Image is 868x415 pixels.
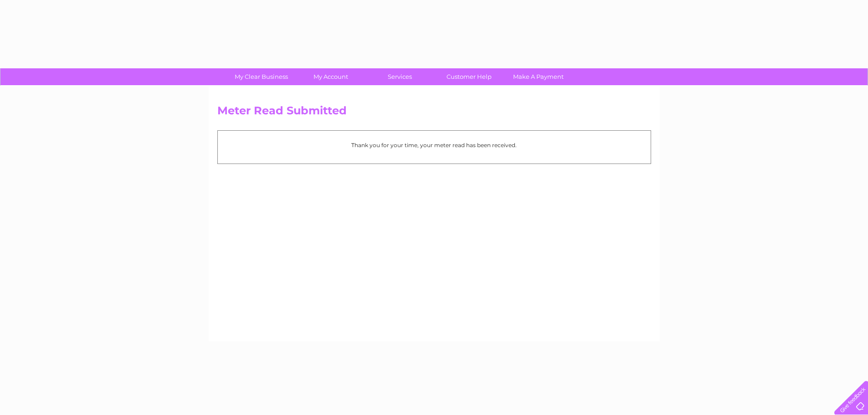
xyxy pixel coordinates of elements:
[224,68,299,85] a: My Clear Business
[431,68,507,85] a: Customer Help
[293,68,368,85] a: My Account
[362,68,437,85] a: Services
[217,104,651,122] h2: Meter Read Submitted
[501,68,576,85] a: Make A Payment
[222,141,646,149] p: Thank you for your time, your meter read has been received.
